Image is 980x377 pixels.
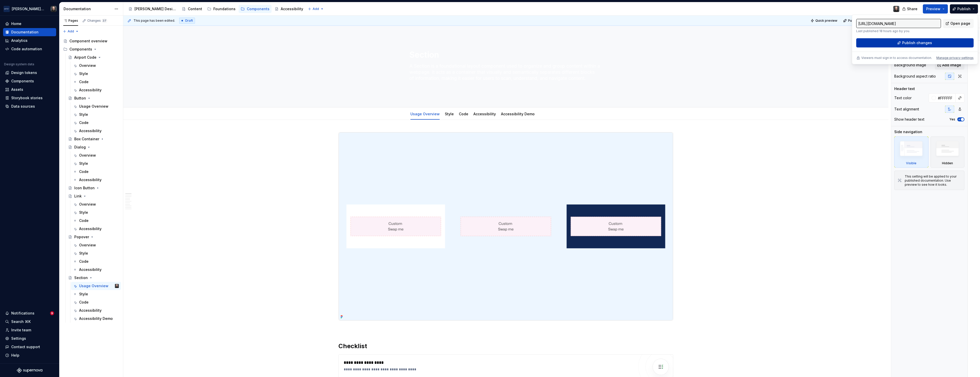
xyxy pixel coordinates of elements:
[66,135,121,143] a: Box Container
[902,40,932,45] span: Publish changes
[306,5,325,12] button: Add
[79,169,89,174] div: Code
[63,19,78,23] div: Pages
[79,292,88,297] div: Style
[71,200,121,208] a: Overview
[499,108,537,119] div: Accessibility Demo
[61,28,80,35] button: Add
[11,87,23,92] div: Assets
[71,110,121,119] a: Style
[79,210,88,215] div: Style
[935,60,964,70] button: Add image
[12,6,44,11] div: [PERSON_NAME] Airlines
[79,283,108,288] div: Usage Overview
[313,7,319,11] span: Add
[11,328,31,333] div: Invite team
[3,309,56,317] button: Notifications9
[213,6,236,11] div: Foundations
[71,61,121,70] a: Overview
[71,290,121,298] a: Style
[66,274,121,282] a: Section
[79,267,102,272] div: Accessibility
[950,4,978,14] button: Publish
[459,112,468,116] a: Code
[894,107,919,112] div: Text alignment
[68,29,74,33] span: Add
[66,184,121,192] a: Icon Button
[79,120,89,125] div: Code
[3,69,56,77] a: Design tokens
[71,298,121,306] a: Code
[471,108,498,119] div: Accessibility
[848,19,873,23] span: Publish changes
[133,19,175,23] span: This page has been edited.
[949,117,955,121] label: Yes
[50,311,54,315] span: 9
[3,85,56,94] a: Assets
[3,326,56,334] a: Invite team
[71,127,121,135] a: Accessibility
[66,233,121,241] a: Popover
[79,243,96,248] div: Overview
[943,19,974,28] a: Open page
[71,159,121,168] a: Style
[930,136,965,168] div: Hidden
[3,102,56,110] a: Data sources
[79,63,96,68] div: Overview
[473,112,496,116] a: Accessibility
[79,202,96,207] div: Overview
[809,17,840,24] button: Quick preview
[71,282,121,290] a: Usage OverviewTeunis Vorsteveld
[115,284,119,288] img: Teunis Vorsteveld
[443,108,456,119] div: Style
[339,132,673,320] img: f8810708-1c6d-4ef7-a9c8-d1f1b5c779e0.png
[71,168,121,176] a: Code
[338,342,367,350] strong: Checklist
[74,194,82,199] div: Link
[79,87,102,93] div: Accessibility
[87,19,107,23] div: Changes
[861,56,932,60] p: Viewers must sign in to access documentation.
[51,6,57,12] img: Teunis Vorsteveld
[936,93,955,103] input: Auto
[11,311,34,316] div: Notifications
[102,19,107,23] span: 37
[936,56,974,60] button: Manage privacy settings
[894,74,936,79] div: Background aspect ratio
[923,4,948,14] button: Preview
[71,249,121,257] a: Style
[3,36,56,45] a: Analytics
[71,151,121,159] a: Overview
[11,336,26,341] div: Settings
[134,6,177,11] div: [PERSON_NAME] Design
[17,368,42,373] svg: Supernova Logo
[247,6,269,11] div: Components
[71,306,121,315] a: Accessibility
[71,119,121,127] a: Code
[11,38,28,43] div: Analytics
[3,94,56,102] a: Storybook stories
[66,53,121,61] a: Airport Code
[410,112,440,116] a: Usage Overview
[79,112,88,117] div: Style
[11,104,35,109] div: Data sources
[3,334,56,343] a: Settings
[894,62,926,68] div: Background image
[281,6,303,11] div: Accessibility
[74,55,96,60] div: Airport Code
[408,108,442,119] div: Usage Overview
[4,62,34,66] div: Design system data
[894,86,915,91] div: Header text
[188,6,202,11] div: Content
[79,300,89,305] div: Code
[66,192,121,200] a: Link
[79,153,96,158] div: Overview
[71,78,121,86] a: Code
[445,112,454,116] a: Style
[3,318,56,326] button: Search ⌘K
[69,39,107,44] div: Component overview
[79,128,102,133] div: Accessibility
[907,6,917,11] span: Share
[185,19,193,23] span: Draft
